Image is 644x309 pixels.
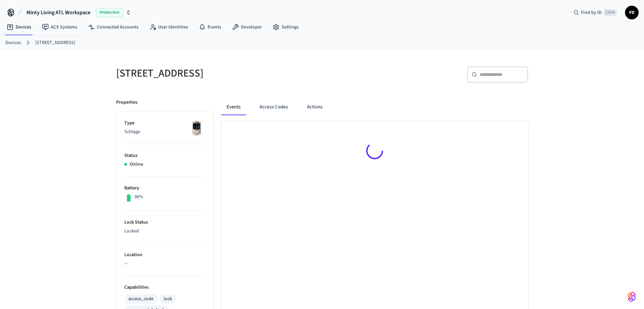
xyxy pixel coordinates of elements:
span: Find by ID [581,9,602,16]
p: Lock Status [124,219,205,226]
div: lock [164,295,172,303]
p: Locked [124,228,205,235]
h5: [STREET_ADDRESS] [116,66,318,80]
p: Schlage [124,128,205,136]
p: — [124,260,205,267]
span: FD [626,6,638,19]
p: 98% [134,193,143,201]
button: Access Codes [254,99,293,115]
p: Online [130,161,143,168]
p: Status [124,152,205,159]
a: Events [193,21,227,33]
span: Ctrl K [604,9,617,16]
a: ACS Systems [37,21,83,33]
span: Minty Living ATL Workspace [26,8,90,17]
button: Events [221,99,246,115]
div: ant example [221,99,528,115]
button: FD [625,6,639,19]
p: Properties [116,99,138,106]
a: Devices [1,21,37,33]
p: Battery [124,185,205,192]
div: access_code [128,295,153,303]
p: Location [124,251,205,259]
a: [STREET_ADDRESS] [35,39,75,46]
a: Devices [5,39,21,46]
p: Capabilities [124,284,205,291]
a: User Identities [144,21,193,33]
button: Actions [302,99,328,115]
img: Schlage Sense Smart Deadbolt with Camelot Trim, Front [188,120,205,137]
img: SeamLogoGradient.69752ec5.svg [628,291,636,302]
div: Find by IDCtrl K [568,6,622,19]
span: Production [96,8,123,17]
a: Developer [227,21,267,33]
a: Connected Accounts [83,21,144,33]
p: Type [124,120,205,127]
a: Settings [267,21,304,33]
